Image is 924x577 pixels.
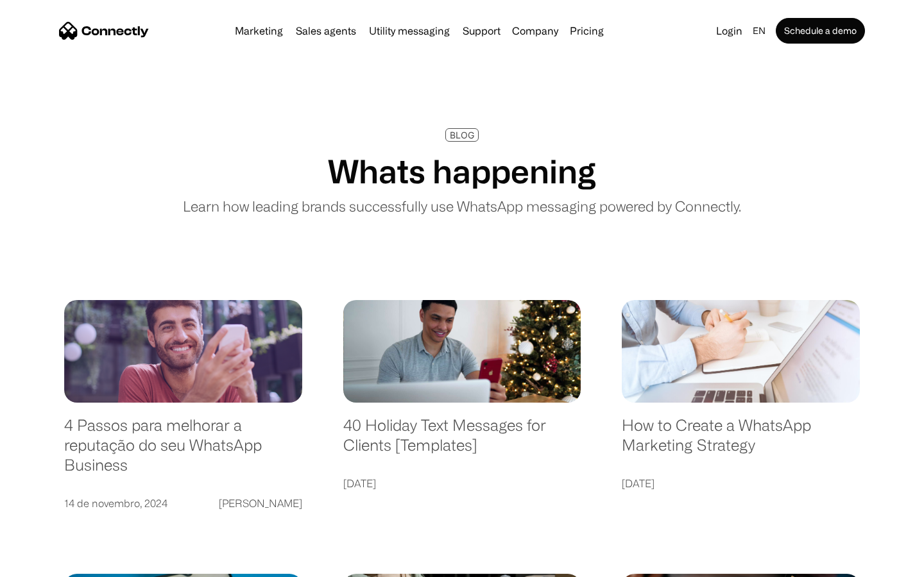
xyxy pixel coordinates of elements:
p: Learn how leading brands successfully use WhatsApp messaging powered by Connectly. [183,196,741,217]
div: Company [508,22,562,40]
a: Support [458,26,506,36]
aside: Language selected: English [13,555,77,573]
div: en [748,22,773,40]
div: BLOG [450,130,474,140]
div: 14 de novembro, 2024 [64,494,167,512]
a: Pricing [565,26,609,36]
div: [DATE] [622,474,654,492]
div: [DATE] [343,474,376,492]
div: Company [512,22,558,40]
a: Marketing [230,26,288,36]
div: [PERSON_NAME] [219,494,302,512]
a: 40 Holiday Text Messages for Clients [Templates] [343,415,581,467]
a: Utility messaging [364,26,455,36]
div: en [753,22,766,40]
a: Login [711,22,748,40]
ul: Language list [26,555,77,573]
a: Schedule a demo [776,18,865,44]
h1: Whats happening [328,152,596,190]
a: Sales agents [291,26,361,36]
a: home [59,21,149,40]
a: How to Create a WhatsApp Marketing Strategy [622,415,860,467]
a: 4 Passos para melhorar a reputação do seu WhatsApp Business [64,415,302,487]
